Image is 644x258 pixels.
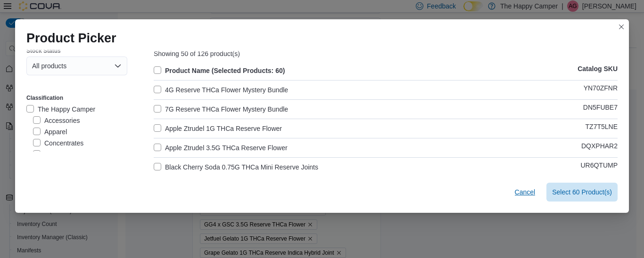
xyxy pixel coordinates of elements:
label: Stock Status [26,47,61,55]
label: Classification [26,94,63,102]
div: Showing 50 of 126 product(s) [154,50,618,57]
p: YN70ZFNR [584,84,618,96]
label: Apparel [33,126,67,137]
label: Edibles [33,149,66,160]
span: Cancel [515,187,536,197]
label: Apple Ztrudel 3.5G THCa Reserve Flower [154,142,288,153]
label: The Happy Camper [26,104,95,115]
button: Cancel [511,183,539,202]
label: Concentrates [33,137,83,149]
h1: Product Picker [26,31,116,46]
span: Select 60 Product(s) [552,187,612,197]
p: Catalog SKU [578,65,618,76]
label: Black Cherry Soda 0.75G THCa Mini Reserve Joints [154,161,318,173]
p: DN5FUBE7 [583,104,618,115]
label: Accessories [33,115,80,126]
button: Select 60 Product(s) [546,183,618,202]
button: All products [26,56,127,75]
label: Product Name (Selected Products: 60) [154,65,285,76]
p: TZ7T5LNE [586,123,618,134]
label: Apple Ztrudel 1G THCa Reserve Flower [154,123,282,134]
label: 7G Reserve THCa Flower Mystery Bundle [154,104,288,115]
p: DQXPHAR2 [581,142,618,153]
p: UR6QTUMP [580,161,618,173]
button: Closes this modal window [616,21,627,32]
label: 4G Reserve THCa Flower Mystery Bundle [154,84,288,96]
